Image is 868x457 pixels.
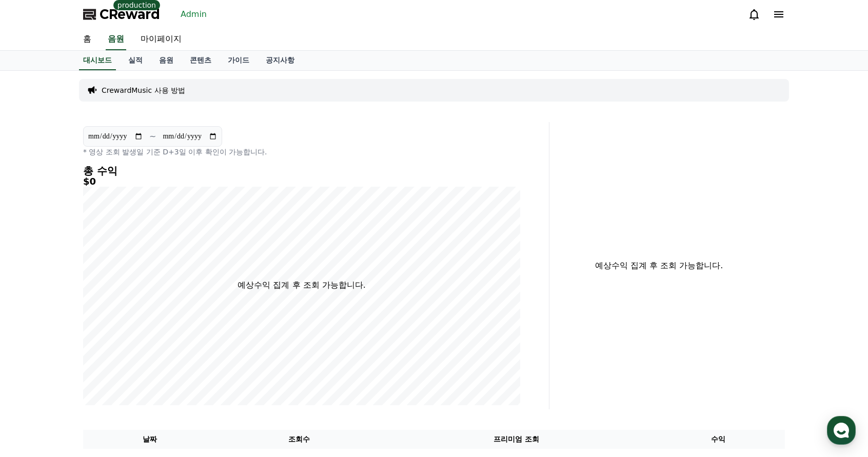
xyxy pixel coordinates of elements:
a: 음원 [151,51,182,70]
a: Admin [176,6,211,23]
a: 대시보드 [79,51,116,70]
a: CrewardMusic 사용 방법 [102,85,185,95]
p: 예상수익 집계 후 조회 가능합니다. [558,260,760,272]
th: 프리미엄 조회 [382,430,651,449]
span: CReward [100,6,160,23]
th: 수익 [651,430,785,449]
a: 가이드 [220,51,258,70]
h5: $0 [83,176,520,187]
a: 공지사항 [258,51,303,70]
a: 실적 [120,51,151,70]
th: 날짜 [83,430,217,449]
a: 음원 [106,29,126,50]
h4: 총 수익 [83,165,520,176]
p: 예상수익 집계 후 조회 가능합니다. [238,279,365,291]
p: ~ [149,130,156,143]
p: * 영상 조회 발생일 기준 D+3일 이후 확인이 가능합니다. [83,147,520,157]
th: 조회수 [217,430,382,449]
a: 콘텐츠 [182,51,220,70]
a: 마이페이지 [132,29,190,50]
a: CReward [83,6,160,23]
a: 홈 [75,29,100,50]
